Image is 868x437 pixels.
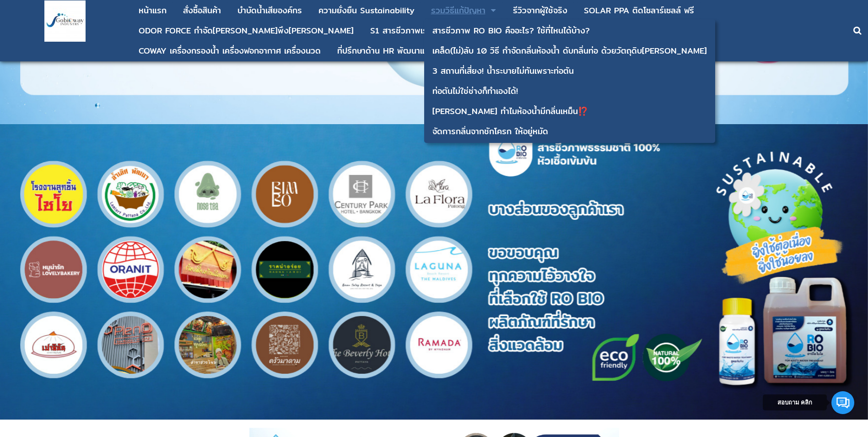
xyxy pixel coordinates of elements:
[432,47,707,55] div: เคล็ด(ไม่)ลับ 10 วิธี กำจัดกลิ่นห้องน้ำ ดับกลิ่นท่อ ด้วยวัตถุดิบ[PERSON_NAME]
[426,42,714,60] a: เคล็ด(ไม่)ลับ 10 วิธี กำจัดกลิ่นห้องน้ำ ดับกลิ่นท่อ ด้วยวัตถุดิบ[PERSON_NAME]
[426,82,714,100] a: ท่อตันไม่ใช่ช่างก็ทำเองได้!
[432,27,707,35] div: สารชีวภาพ RO BIO คืออะไร? ใช้ที่ไหนได้บ้าง?
[370,27,478,35] div: S1 สารชีวภาพเร่งการเติบโตพืช
[431,6,485,15] div: รวมวิธีแก้ปัญหา
[139,22,354,39] a: ODOR FORCE กำจัด[PERSON_NAME]พึง[PERSON_NAME]
[431,2,485,19] a: รวมวิธีแก้ปัญหา
[318,2,415,19] a: ความยั่งยืน Sustainability
[426,62,714,80] a: 3 สถานที่เสี่ยง! น้ำระบายไม่ทันเพราะท่อตัน
[139,47,321,55] div: COWAY เครื่องกรองน้ำ เครื่องฟอกอากาศ เครื่องนวด
[318,6,415,15] div: ความยั่งยืน Sustainability
[237,6,302,15] div: บําบัดน้ำเสียองค์กร
[139,6,167,15] div: หน้าแรก
[139,42,321,60] a: COWAY เครื่องกรองน้ำ เครื่องฟอกอากาศ เครื่องนวด
[432,67,707,75] div: 3 สถานที่เสี่ยง! น้ำระบายไม่ทันเพราะท่อตัน
[432,107,707,115] div: [PERSON_NAME] ทำไมห้องน้ำมีกลิ่นเหม็น⁉️
[183,2,221,19] a: สั่งซื้อสินค้า
[432,87,707,95] div: ท่อตันไม่ใช่ช่างก็ทำเองได้!
[426,123,714,140] a: จัดการกลิ่นจากชักโครก ให้อยู่หมัด
[337,47,570,55] div: ที่ปรึกษาด้าน HR พัฒนาและปรับโครงสร้างองค์กรเพื่อขับเคลื่อนธุรกิจ
[370,22,478,39] a: S1 สารชีวภาพเร่งการเติบโตพืช
[337,42,570,60] a: ที่ปรึกษาด้าน HR พัฒนาและปรับโครงสร้างองค์กรเพื่อขับเคลื่อนธุรกิจ
[139,2,167,19] a: หน้าแรก
[432,127,707,136] div: จัดการกลิ่นจากชักโครก ให้อยู่หมัด
[44,0,86,42] img: large-1644130236041.jpg
[584,6,694,15] div: SOLAR PPA ติดโซลาร์เซลล์ ฟรี
[584,2,694,19] a: SOLAR PPA ติดโซลาร์เซลล์ ฟรี
[237,2,302,19] a: บําบัดน้ำเสียองค์กร
[513,6,567,15] div: รีวิวจากผู้ใช้จริง
[426,22,714,39] a: สารชีวภาพ RO BIO คืออะไร? ใช้ที่ไหนได้บ้าง?
[513,2,567,19] a: รีวิวจากผู้ใช้จริง
[777,399,813,406] span: สอบถาม คลิก
[139,27,354,35] div: ODOR FORCE กำจัด[PERSON_NAME]พึง[PERSON_NAME]
[183,6,221,15] div: สั่งซื้อสินค้า
[426,103,714,120] a: [PERSON_NAME] ทำไมห้องน้ำมีกลิ่นเหม็น⁉️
